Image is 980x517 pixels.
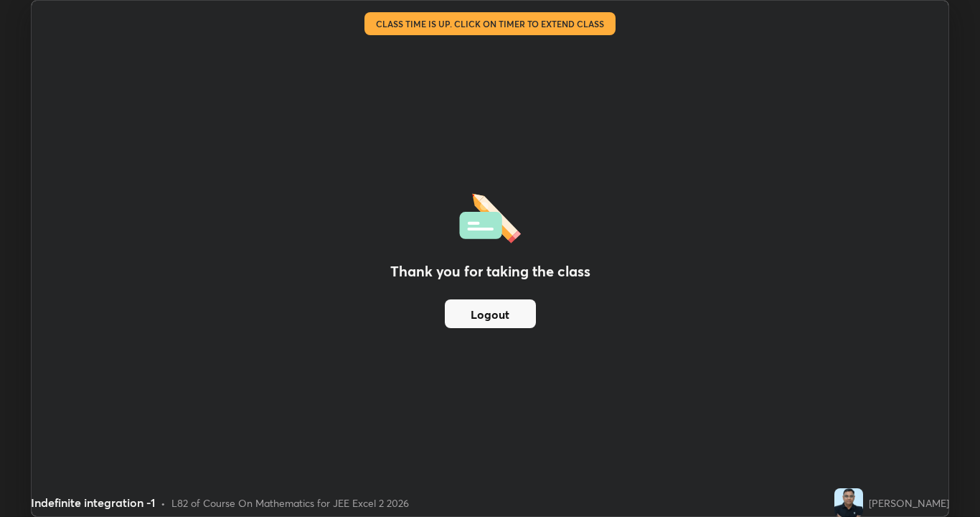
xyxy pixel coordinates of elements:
[161,495,166,511] div: •
[459,189,521,243] img: offlineFeedback.1438e8b3.svg
[390,261,590,282] h2: Thank you for taking the class
[445,299,536,328] button: Logout
[31,494,155,511] div: Indefinite integration -1
[869,495,949,511] div: [PERSON_NAME]
[171,495,409,511] div: L82 of Course On Mathematics for JEE Excel 2 2026
[834,488,863,517] img: dac768bf8445401baa7a33347c0029c8.jpg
